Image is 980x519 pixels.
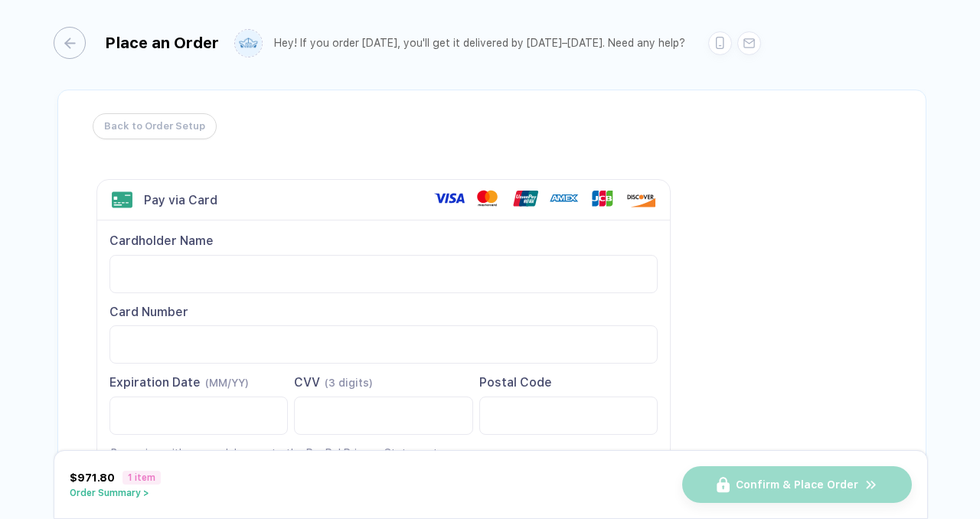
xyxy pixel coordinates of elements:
iframe: Secure Credit Card Frame - Expiration Date [122,397,275,434]
div: Pay via Card [144,193,217,207]
span: $971.80 [70,472,115,484]
span: (MM/YY) [205,377,249,389]
div: Cardholder Name [109,233,658,250]
div: Hey! If you order [DATE], you'll get it delivered by [DATE]–[DATE]. Need any help? [274,37,685,50]
iframe: Secure Credit Card Frame - Credit Card Number [122,326,645,363]
img: user profile [235,30,262,57]
div: Place an Order [105,34,219,52]
button: Back to Order Setup [93,113,217,139]
iframe: Secure Credit Card Frame - CVV [307,397,459,434]
span: (3 digits) [325,377,373,389]
span: 1 item [122,471,161,485]
div: Postal Code [479,374,658,391]
div: Expiration Date [109,374,288,391]
a: By paying with my card, I agree to the PayPal Privacy Statement. [111,447,440,459]
span: Back to Order Setup [104,114,205,139]
div: CVV [294,374,472,391]
button: Order Summary > [70,488,161,498]
iframe: Secure Credit Card Frame - Cardholder Name [122,256,645,292]
div: Card Number [109,304,658,321]
iframe: Secure Credit Card Frame - Postal Code [492,397,645,434]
